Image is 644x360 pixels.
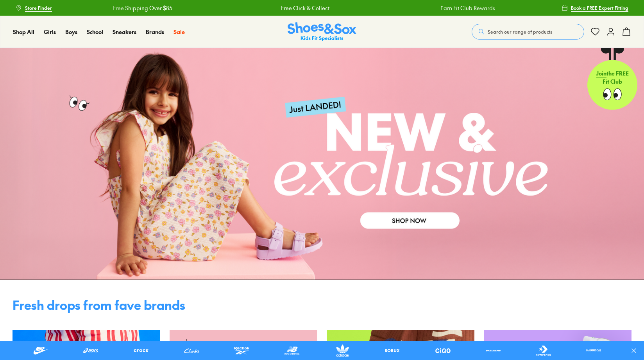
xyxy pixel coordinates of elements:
a: Brands [146,28,164,36]
a: Store Finder [16,1,52,15]
a: Free Shipping Over $85 [112,4,172,12]
button: Search our range of products [472,24,584,40]
img: SNS_Logo_Responsive.svg [288,22,356,41]
span: Search our range of products [488,28,552,35]
a: Free Click & Collect [280,4,329,12]
span: Brands [146,28,164,36]
span: Boys [65,28,77,36]
span: School [87,28,103,36]
a: Sneakers [113,28,136,36]
a: Boys [65,28,77,36]
a: Earn Fit Club Rewards [440,4,494,12]
span: Sale [174,28,185,36]
p: the FREE Fit Club [587,63,637,92]
a: School [87,28,103,36]
a: Shoes & Sox [288,22,356,41]
span: Join [596,69,606,77]
span: Sneakers [113,28,136,36]
a: Sale [174,28,185,36]
span: Shop All [13,28,34,36]
a: Shop All [13,28,34,36]
a: Jointhe FREE Fit Club [587,47,637,110]
a: Book a FREE Expert Fitting [562,1,628,15]
span: Store Finder [25,4,52,11]
span: Girls [44,28,56,36]
span: Book a FREE Expert Fitting [571,4,628,11]
a: Girls [44,28,56,36]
